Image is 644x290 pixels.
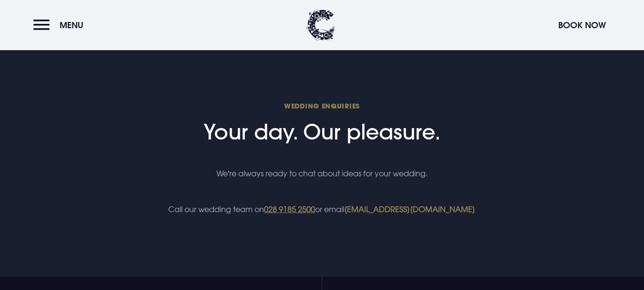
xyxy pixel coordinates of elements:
a: 028 9185 2500 [264,204,315,214]
span: Wedding Enquiries [95,101,549,110]
h2: Your day. Our pleasure. [95,101,549,145]
button: Menu [33,15,88,35]
button: Book Now [553,15,611,35]
p: We're always ready to chat about ideas for your wedding. [95,166,549,181]
span: Menu [60,20,83,31]
img: Clandeboye Lodge [307,10,335,41]
a: [EMAIL_ADDRESS][DOMAIN_NAME] [344,204,475,214]
p: Call our wedding team on or email [95,202,549,216]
